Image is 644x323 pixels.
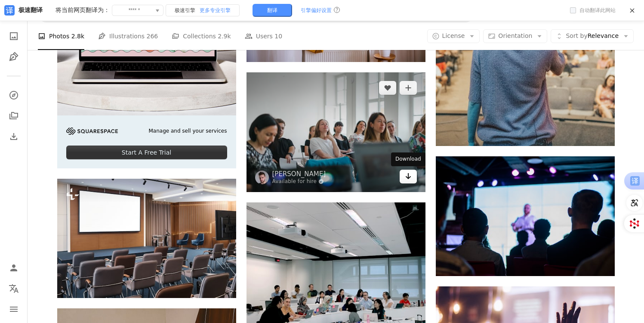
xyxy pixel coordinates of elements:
[566,32,619,40] span: Relevance
[400,170,417,183] a: Download
[272,178,326,185] a: Available for hire
[272,170,326,178] a: [PERSON_NAME]
[391,152,425,166] div: Download
[5,107,22,124] a: Collections
[5,280,22,297] button: Language
[247,265,425,273] a: people sitting on chair in front of table
[245,22,283,50] a: Users 10
[218,31,231,41] span: 2.9k
[436,212,615,220] a: man in black suit standing in front of people
[427,29,480,43] button: License
[57,234,236,242] a: a conference room with chairs and a projector screen
[66,146,227,159] div: Start A Free Trial
[483,29,547,43] button: Orientation
[247,72,425,192] img: a group of people sitting at computers
[5,28,22,45] a: Photos
[66,127,118,135] img: file-1705255347840-230a6ab5bca9image
[98,22,158,50] a: Illustrations 266
[5,301,22,318] button: Menu
[551,29,634,43] button: Sort byRelevance
[5,87,22,104] a: Explore
[247,128,425,136] a: a group of people sitting at computers
[5,128,22,145] a: Download History
[498,32,532,39] span: Orientation
[255,171,269,184] img: Go to Timur Shakerzianov's profile
[566,32,587,39] span: Sort by
[400,81,417,95] button: Add to Collection
[5,48,22,65] a: Illustrations
[442,32,465,39] span: License
[172,22,231,50] a: Collections 2.9k
[379,81,396,95] button: Like
[148,127,227,135] span: Manage and sell your services
[5,259,22,276] a: Log in / Sign up
[436,156,615,276] img: man in black suit standing in front of people
[147,31,158,41] span: 266
[274,31,282,41] span: 10
[57,179,236,298] img: a conference room with chairs and a projector screen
